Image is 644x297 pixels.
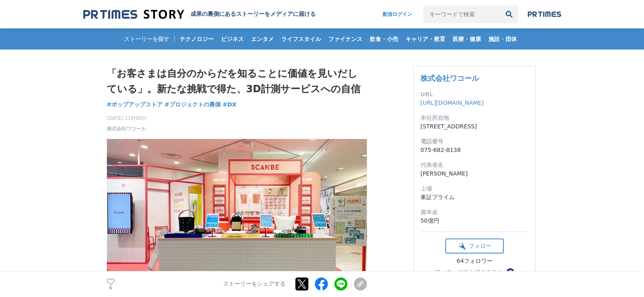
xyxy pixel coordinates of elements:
[500,5,518,23] button: 検索
[366,28,401,50] a: 飲食・小売
[107,286,115,290] p: 6
[375,5,420,23] a: 配信ログイン
[421,208,529,217] dt: 資本金
[485,35,520,43] span: 施設・団体
[218,35,247,43] span: ビジネス
[325,35,366,43] span: ファイナンス
[421,193,529,202] dd: 東証プライム
[506,268,514,276] button: ？
[421,217,529,225] dd: 50億円
[421,74,479,82] a: 株式会社ワコール
[445,258,504,265] div: 64フォロワー
[528,11,561,17] img: prtimes
[485,28,520,50] a: 施設・団体
[83,9,316,20] a: 成果の裏側にあるストーリーをメディアに届ける 成果の裏側にあるストーリーをメディアに届ける
[421,114,529,122] dt: 本社所在地
[507,269,513,275] span: ？
[421,122,529,131] dd: [STREET_ADDRESS]
[223,100,236,109] a: #DX
[421,146,529,154] dd: 075-682-8138
[107,115,147,122] span: [DATE] 11時00分
[423,5,500,23] input: キーワードで検索
[449,28,484,50] a: 医療・健康
[107,100,163,109] a: #ポップアップストア
[223,101,236,108] span: #DX
[445,238,504,254] button: フォロー
[248,28,277,50] a: エンタメ
[107,101,163,108] span: #ポップアップストア
[107,125,146,132] a: 株式会社ワコール
[449,35,484,43] span: 医療・健康
[325,28,366,50] a: ファイナンス
[218,28,247,50] a: ビジネス
[421,90,529,99] dt: URL
[421,161,529,169] dt: 代表者名
[402,35,449,43] span: キャリア・教育
[248,35,277,43] span: エンタメ
[421,137,529,146] dt: 電話番号
[435,269,503,275] div: フォローするとできること
[223,281,286,288] p: ストーリーをシェアする
[421,169,529,178] dd: [PERSON_NAME]
[191,11,316,18] h2: 成果の裏側にあるストーリーをメディアに届ける
[83,9,184,20] img: 成果の裏側にあるストーリーをメディアに届ける
[278,28,324,50] a: ライフスタイル
[107,66,367,97] h1: 「お客さまは自分のからだを知ることに価値を見いだしている」。新たな挑戦で得た、3D計測サービスへの自信
[366,35,401,43] span: 飲食・小売
[165,100,221,109] a: #プロジェクトの裏側
[165,101,221,108] span: #プロジェクトの裏側
[176,28,217,50] a: テクノロジー
[421,184,529,193] dt: 上場
[421,100,484,106] a: [URL][DOMAIN_NAME]
[278,35,324,43] span: ライフスタイル
[176,35,217,43] span: テクノロジー
[402,28,449,50] a: キャリア・教育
